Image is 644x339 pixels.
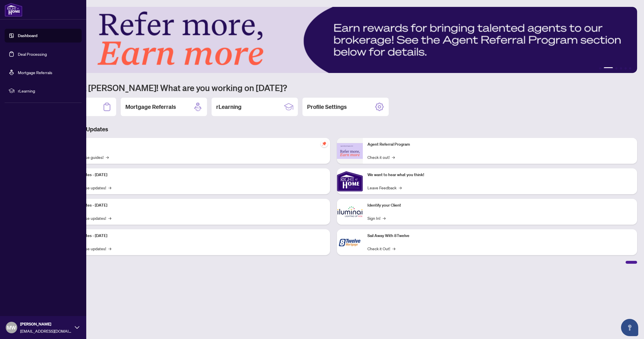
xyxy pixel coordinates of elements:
p: Platform Updates - [DATE] [60,172,325,178]
span: rLearning [18,88,78,94]
a: Dashboard [18,33,37,38]
p: Identify your Client [367,202,632,209]
img: We want to hear what you think! [337,168,363,194]
h3: Brokerage & Industry Updates [30,125,637,133]
p: Agent Referral Program [367,141,632,148]
a: Leave Feedback→ [367,184,402,191]
a: Mortgage Referrals [18,70,52,75]
p: Platform Updates - [DATE] [60,202,325,209]
span: → [108,184,111,191]
span: → [383,215,386,221]
button: Open asap [621,319,638,336]
h2: Profile Settings [307,103,347,111]
img: Sail Away With 8Twelve [337,229,363,255]
button: 1 [599,67,601,70]
img: Identify your Client [337,199,363,225]
a: Check it Out!→ [367,245,395,252]
p: Sail Away With 8Twelve [367,233,632,239]
button: 6 [629,67,631,70]
p: Self-Help [60,141,325,148]
span: → [108,245,111,252]
p: Platform Updates - [DATE] [60,233,325,239]
button: 4 [620,67,622,70]
button: 2 [604,67,613,70]
a: Check it out!→ [367,154,395,160]
h2: Mortgage Referrals [125,103,176,111]
span: → [108,215,111,221]
p: We want to hear what you think! [367,172,632,178]
span: → [106,154,109,160]
span: → [392,154,395,160]
span: [EMAIL_ADDRESS][DOMAIN_NAME] [20,328,72,334]
a: Sign In!→ [367,215,386,221]
img: logo [5,3,22,17]
a: Deal Processing [18,51,47,57]
button: 3 [615,67,618,70]
h1: Welcome back [PERSON_NAME]! What are you working on [DATE]? [30,82,637,93]
img: Slide 1 [30,7,637,73]
span: → [399,184,402,191]
span: pushpin [321,140,328,147]
span: → [392,245,395,252]
button: 5 [624,67,627,70]
span: MW [7,323,16,332]
h2: rLearning [216,103,241,111]
img: Agent Referral Program [337,143,363,159]
span: [PERSON_NAME] [20,321,72,327]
